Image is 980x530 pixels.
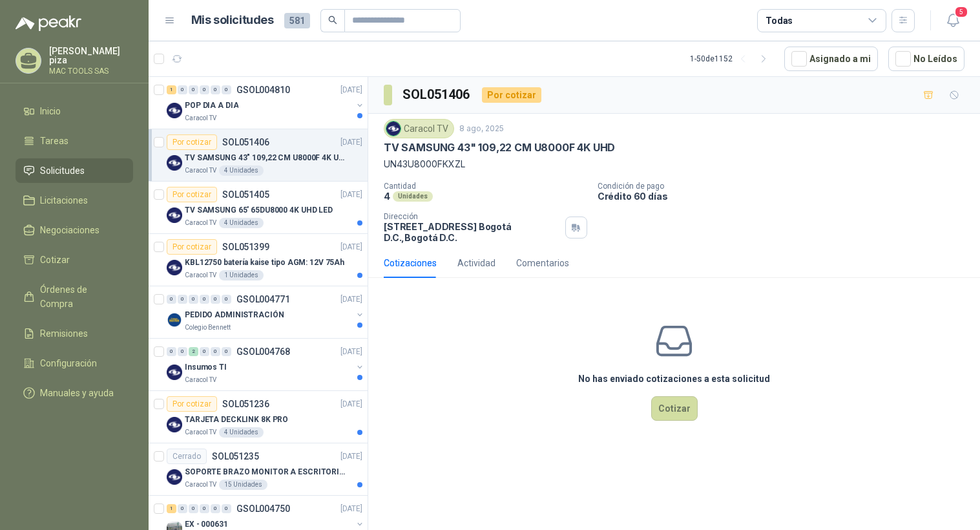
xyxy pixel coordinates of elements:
p: UN43U8000FKXZL [384,157,964,171]
a: Tareas [16,129,133,153]
p: Caracol TV [185,480,216,490]
img: Company Logo [167,365,182,380]
p: GSOL004810 [236,85,290,94]
div: 0 [167,295,176,304]
a: Por cotizarSOL051236[DATE] Company LogoTARJETA DECKLINK 8K PROCaracol TV4 Unidades [149,391,368,443]
button: No Leídos [888,47,964,71]
p: [DATE] [340,84,362,96]
span: Negociaciones [40,223,99,237]
p: Caracol TV [185,270,216,281]
p: Caracol TV [185,165,216,176]
div: 0 [189,85,198,94]
img: Company Logo [167,469,182,485]
div: 15 Unidades [219,480,267,490]
div: Comentarios [516,256,569,270]
p: Colegio Bennett [185,323,231,333]
div: 0 [178,347,187,356]
p: MAC TOOLS SAS [49,67,133,75]
div: 0 [200,295,209,304]
button: Cotizar [651,396,698,421]
p: SOL051405 [222,190,269,199]
span: Configuración [40,356,97,370]
p: 4 [384,191,390,202]
p: 8 ago, 2025 [459,123,504,135]
p: TV SAMSUNG 65' 65DU8000 4K UHD LED [185,204,333,217]
p: [PERSON_NAME] piza [49,47,133,65]
p: [DATE] [340,136,362,149]
img: Company Logo [167,417,182,432]
p: [DATE] [340,346,362,358]
a: Por cotizarSOL051406[DATE] Company LogoTV SAMSUNG 43" 109,22 CM U8000F 4K UHDCaracol TV4 Unidades [149,129,368,182]
span: Manuales y ayuda [40,386,114,400]
p: Crédito 60 días [598,191,975,202]
p: Dirección [384,212,560,221]
img: Company Logo [386,122,401,136]
span: Remisiones [40,326,88,341]
a: Negociaciones [16,218,133,242]
img: Company Logo [167,103,182,118]
p: SOL051235 [212,452,259,461]
div: Unidades [393,191,433,202]
p: Condición de pago [598,182,975,191]
div: 0 [200,85,209,94]
p: [DATE] [340,503,362,515]
p: TV SAMSUNG 43" 109,22 CM U8000F 4K UHD [185,152,346,164]
p: GSOL004768 [236,347,290,356]
p: Caracol TV [185,113,216,123]
p: Caracol TV [185,375,216,385]
div: 0 [222,295,231,304]
h3: No has enviado cotizaciones a esta solicitud [578,372,770,386]
p: Caracol TV [185,427,216,438]
p: Caracol TV [185,218,216,228]
p: KBL12750 batería kaise tipo AGM: 12V 75Ah [185,257,344,269]
div: 0 [178,504,187,513]
a: CerradoSOL051235[DATE] Company LogoSOPORTE BRAZO MONITOR A ESCRITORIO NBF80Caracol TV15 Unidades [149,443,368,496]
div: 0 [178,295,187,304]
h3: SOL051406 [402,85,472,105]
span: Tareas [40,134,68,148]
button: 5 [941,9,964,32]
div: 4 Unidades [219,427,264,438]
a: 0 0 0 0 0 0 GSOL004771[DATE] Company LogoPEDIDO ADMINISTRACIÓNColegio Bennett [167,291,365,333]
p: [DATE] [340,241,362,253]
div: 1 [167,85,176,94]
div: 1 - 50 de 1152 [690,48,774,69]
div: Todas [766,14,793,28]
p: GSOL004750 [236,504,290,513]
a: Órdenes de Compra [16,277,133,316]
p: Insumos TI [185,361,227,374]
div: 4 Unidades [219,165,264,176]
div: Por cotizar [167,396,217,412]
p: [DATE] [340,189,362,201]
a: 0 0 2 0 0 0 GSOL004768[DATE] Company LogoInsumos TICaracol TV [167,344,365,385]
div: 0 [178,85,187,94]
a: Por cotizarSOL051399[DATE] Company LogoKBL12750 batería kaise tipo AGM: 12V 75AhCaracol TV1 Unidades [149,234,368,286]
p: SOL051399 [222,242,269,251]
div: 0 [211,347,220,356]
div: Por cotizar [167,187,217,202]
p: SOPORTE BRAZO MONITOR A ESCRITORIO NBF80 [185,466,346,478]
a: Solicitudes [16,158,133,183]
div: 0 [189,504,198,513]
p: SOL051406 [222,138,269,147]
a: Por cotizarSOL051405[DATE] Company LogoTV SAMSUNG 65' 65DU8000 4K UHD LEDCaracol TV4 Unidades [149,182,368,234]
h1: Mis solicitudes [191,11,274,30]
div: 2 [189,347,198,356]
div: 0 [211,295,220,304]
p: Cantidad [384,182,587,191]
a: Cotizar [16,248,133,272]
img: Logo peakr [16,16,81,31]
p: TV SAMSUNG 43" 109,22 CM U8000F 4K UHD [384,141,615,154]
div: 0 [211,85,220,94]
span: 581 [284,13,310,28]
div: 1 [167,504,176,513]
div: Por cotizar [167,134,217,150]
div: 0 [189,295,198,304]
p: SOL051236 [222,399,269,408]
div: 0 [222,504,231,513]
div: 0 [222,347,231,356]
p: POP DIA A DIA [185,100,238,112]
p: PEDIDO ADMINISTRACIÓN [185,309,284,321]
img: Company Logo [167,312,182,328]
div: 0 [211,504,220,513]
